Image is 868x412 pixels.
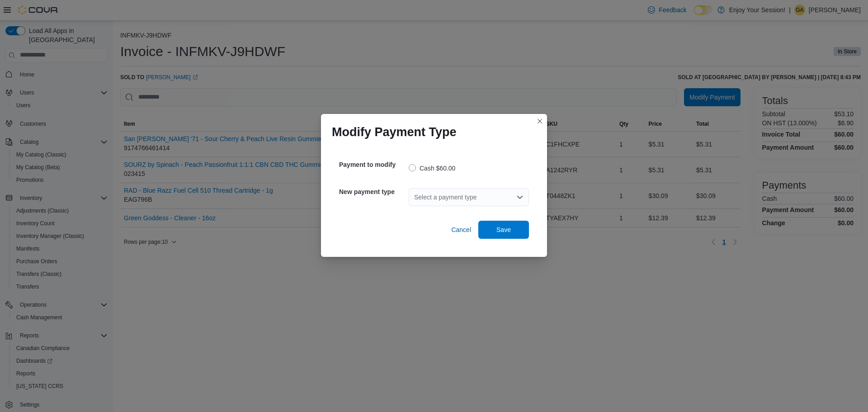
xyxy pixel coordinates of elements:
button: Save [478,221,529,239]
button: Open list of options [516,194,524,201]
label: Cash $60.00 [409,163,455,174]
h5: Payment to modify [339,156,407,174]
input: Accessible screen reader label [414,192,415,203]
span: Save [496,225,511,234]
h5: New payment type [339,183,407,201]
button: Closes this modal window [534,116,545,127]
button: Cancel [448,221,475,239]
span: Cancel [451,225,471,234]
h1: Modify Payment Type [332,125,457,139]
